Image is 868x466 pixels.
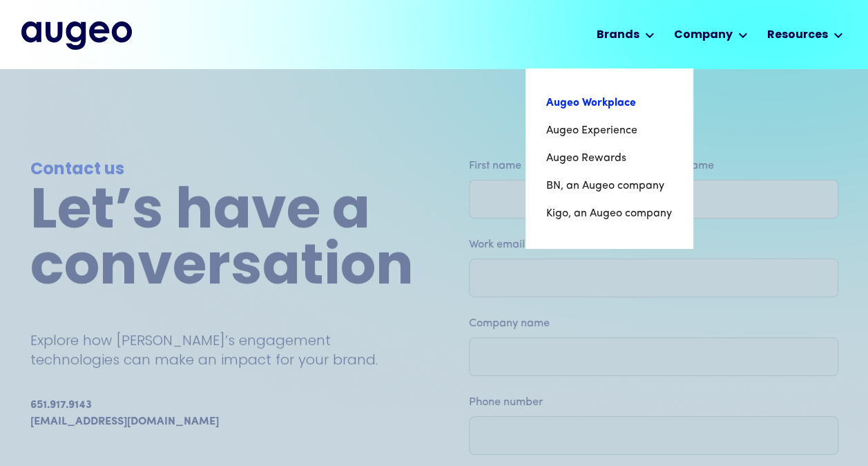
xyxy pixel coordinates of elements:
nav: Brands [525,68,693,248]
div: Resources [767,27,828,44]
a: Augeo Experience [546,117,672,145]
a: BN, an Augeo company [546,172,672,200]
a: home [21,21,132,49]
div: Company [674,27,733,44]
div: Brands [597,27,639,44]
a: Kigo, an Augeo company [546,200,672,227]
a: Augeo Rewards [546,145,672,172]
img: Augeo's full logo in midnight blue. [21,21,132,49]
a: Augeo Workplace [546,89,672,117]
